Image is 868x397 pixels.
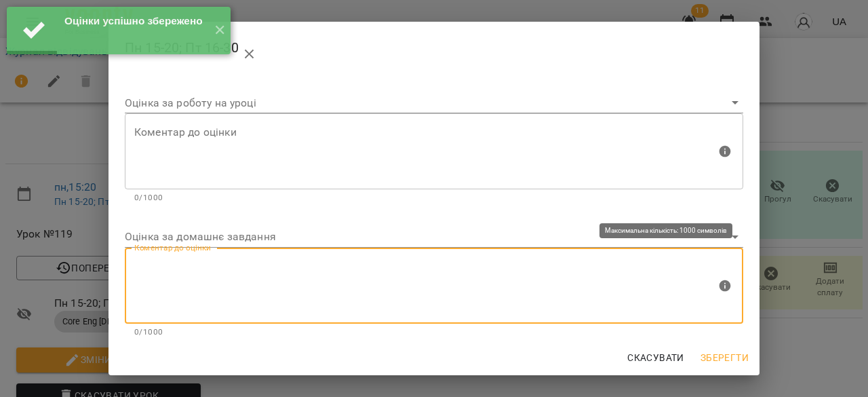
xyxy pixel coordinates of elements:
div: Оцінки успішно збережено [64,14,203,29]
span: Зберегти [701,349,749,366]
button: close [233,38,266,71]
h2: Пн 15-20; Пт 16-30 [125,33,743,65]
button: Скасувати [622,345,690,370]
span: Скасувати [627,349,684,366]
div: Максимальна кількість: 1000 символів [125,113,743,204]
p: 0/1000 [134,191,734,205]
button: Зберегти [695,345,754,370]
p: 0/1000 [134,326,734,339]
